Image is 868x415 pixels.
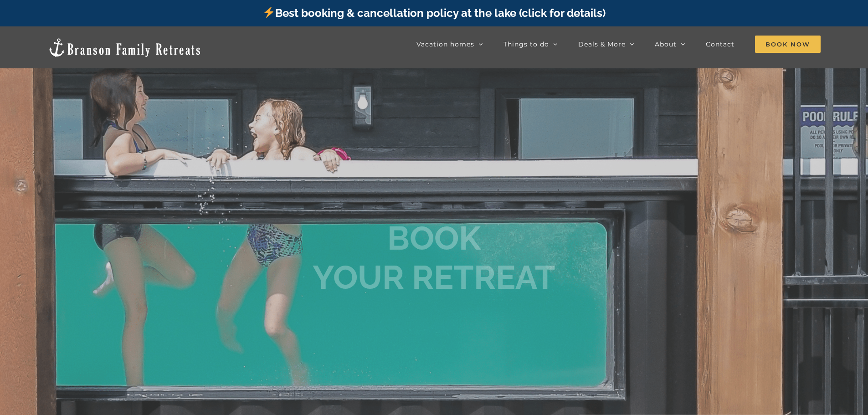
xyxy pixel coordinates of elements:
[578,41,626,47] span: Deals & More
[263,7,274,18] img: ⚡️
[503,35,558,53] a: Things to do
[416,35,483,53] a: Vacation homes
[416,41,474,47] span: Vacation homes
[755,36,821,53] span: Book Now
[313,219,555,297] b: BOOK YOUR RETREAT
[655,35,685,53] a: About
[416,35,821,53] nav: Main Menu
[47,37,202,58] img: Branson Family Retreats Logo
[655,41,677,47] span: About
[578,35,634,53] a: Deals & More
[503,41,549,47] span: Things to do
[706,35,734,53] a: Contact
[706,41,734,47] span: Contact
[262,6,605,20] a: Best booking & cancellation policy at the lake (click for details)
[755,35,821,53] a: Book Now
